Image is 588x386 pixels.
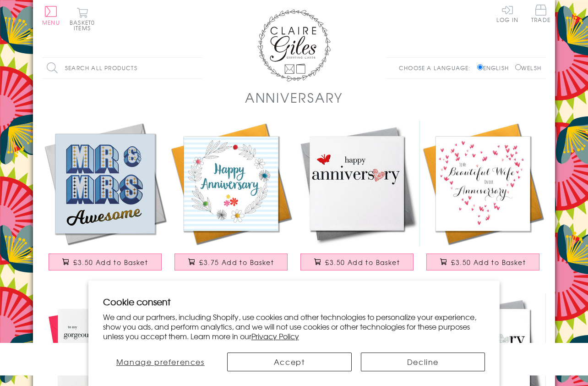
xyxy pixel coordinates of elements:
a: Wedding Card, Heart, Happy Anniversary, embellished with a fabric butterfly £3.50 Add to Basket [294,121,420,280]
span: £3.75 Add to Basket [199,258,274,267]
img: Wedding Card, Heart, Beautiful Wife Anniversary [420,121,546,247]
span: Menu [42,18,60,27]
button: £3.50 Add to Basket [300,254,414,270]
h1: Anniversary [245,88,343,107]
input: Welsh [515,64,521,70]
h2: Cookie consent [103,295,485,308]
p: Choose a language: [399,64,475,72]
a: Log In [496,5,518,22]
span: £3.50 Add to Basket [325,258,400,267]
p: We and our partners, including Shopify, use cookies and other technologies to personalize your ex... [103,312,485,341]
button: Decline [361,353,485,371]
a: Wedding Card, Mr & Mrs Awesome, blue block letters, with gold foil £3.50 Add to Basket [42,121,168,280]
button: Accept [227,353,352,371]
img: Wedding Card, Mr & Mrs Awesome, blue block letters, with gold foil [42,121,168,247]
a: Trade [531,5,550,24]
a: Wedding Card, Flower Circle, Happy Anniversary, Embellished with pompoms £3.75 Add to Basket [168,121,294,280]
button: Basket0 items [70,7,95,31]
button: £3.75 Add to Basket [174,254,288,270]
span: 0 items [74,18,95,32]
a: Privacy Policy [251,331,299,342]
label: English [477,64,513,72]
span: Manage preferences [116,356,205,367]
button: Manage preferences [103,353,218,371]
button: £3.50 Add to Basket [426,254,540,270]
input: English [477,64,483,70]
a: Wedding Card, Heart, Beautiful Wife Anniversary £3.50 Add to Basket [420,121,546,280]
span: Trade [531,5,550,22]
span: £3.50 Add to Basket [451,258,526,267]
button: £3.50 Add to Basket [49,254,162,270]
label: Welsh [515,64,541,72]
input: Search [193,58,202,78]
input: Search all products [42,58,202,78]
img: Claire Giles Greetings Cards [257,9,331,82]
span: £3.50 Add to Basket [73,258,148,267]
img: Wedding Card, Heart, Happy Anniversary, embellished with a fabric butterfly [294,121,420,247]
button: Menu [42,6,60,25]
img: Wedding Card, Flower Circle, Happy Anniversary, Embellished with pompoms [168,121,294,247]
